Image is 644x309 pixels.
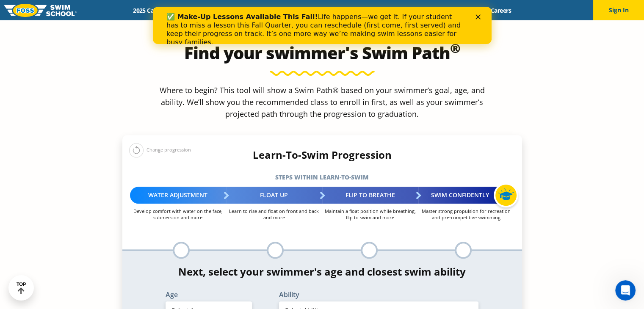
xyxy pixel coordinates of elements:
[122,43,522,63] h2: Find your swimmer's Swim Path
[226,208,322,221] p: Learn to rise and float on front and back and more
[615,280,636,301] iframe: Intercom live chat
[418,187,514,204] div: Swim Confidently
[14,6,312,40] div: Life happens—we get it. If your student has to miss a lesson this Fall Quarter, you can reschedul...
[129,143,191,157] div: Change progression
[122,149,522,161] h4: Learn-To-Swim Progression
[130,208,226,221] p: Develop comfort with water on the face, submersion and more
[322,208,418,221] p: Maintain a float position while breathing, flip to swim and more
[17,281,26,295] div: TOP
[130,187,226,204] div: Water Adjustment
[166,291,252,298] label: Age
[4,4,77,17] img: FOSS Swim School Logo
[179,6,214,14] a: Schools
[483,6,518,14] a: Careers
[14,6,165,14] b: ✅ Make-Up Lessons Available This Fall!
[450,39,460,57] sup: ®
[122,171,522,183] h5: Steps within Learn-to-Swim
[367,6,457,14] a: Swim Like [PERSON_NAME]
[288,6,367,14] a: About [PERSON_NAME]
[156,84,488,120] p: Where to begin? This tool will show a Swim Path® based on your swimmer’s goal, age, and ability. ...
[418,208,514,221] p: Master strong propulsion for recreation and pre-competitive swimming
[456,6,483,14] a: Blog
[122,266,522,278] h4: Next, select your swimmer's age and closest swim ability
[226,187,322,204] div: Float Up
[279,291,479,298] label: Ability
[153,7,492,44] iframe: Intercom live chat banner
[214,6,288,14] a: Swim Path® Program
[323,8,331,13] div: Close
[322,187,418,204] div: Flip to Breathe
[126,6,179,14] a: 2025 Calendar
